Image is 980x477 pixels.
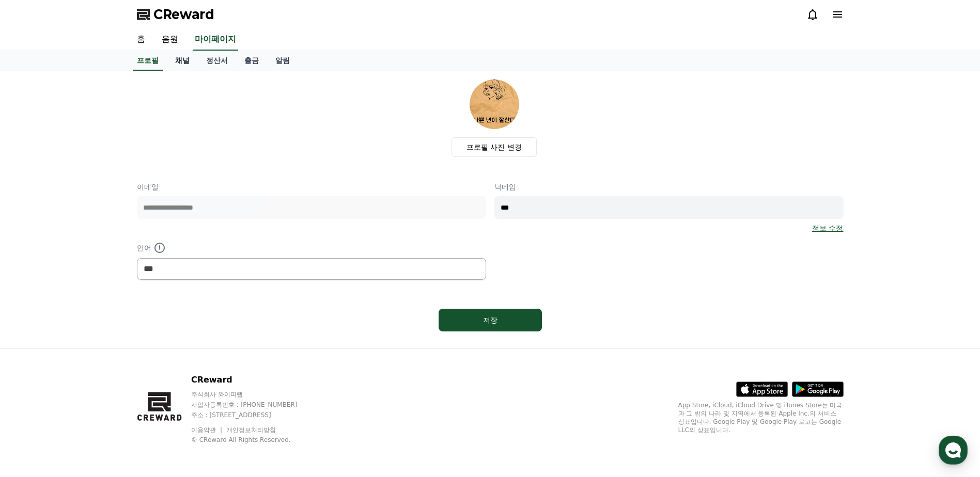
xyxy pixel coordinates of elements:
[133,327,198,353] a: 설정
[33,343,39,351] span: 홈
[267,51,298,71] a: 알림
[452,137,537,157] label: 프로필 사진 변경
[494,182,844,192] p: 닉네임
[470,79,519,129] img: profile_image
[3,327,68,353] a: 홈
[459,315,521,325] div: 저장
[153,29,186,51] a: 음원
[133,51,163,71] a: 프로필
[137,6,214,23] a: CReward
[193,29,238,51] a: 마이페이지
[129,29,153,51] a: 홈
[191,401,317,409] p: 사업자등록번호 : [PHONE_NUMBER]
[68,327,133,353] a: 대화
[191,374,317,386] p: CReward
[191,390,317,399] p: 주식회사 와이피랩
[678,401,844,434] p: App Store, iCloud, iCloud Drive 및 iTunes Store는 미국과 그 밖의 나라 및 지역에서 등록된 Apple Inc.의 서비스 상표입니다. Goo...
[198,51,236,71] a: 정산서
[226,426,276,434] a: 개인정보처리방침
[95,343,107,352] span: 대화
[137,182,486,192] p: 이메일
[191,436,317,444] p: © CReward All Rights Reserved.
[191,426,224,434] a: 이용약관
[160,343,172,351] span: 설정
[153,6,214,23] span: CReward
[236,51,267,71] a: 출금
[812,223,843,233] a: 정보 수정
[167,51,198,71] a: 채널
[439,309,542,331] button: 저장
[191,411,317,419] p: 주소 : [STREET_ADDRESS]
[137,242,486,254] p: 언어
